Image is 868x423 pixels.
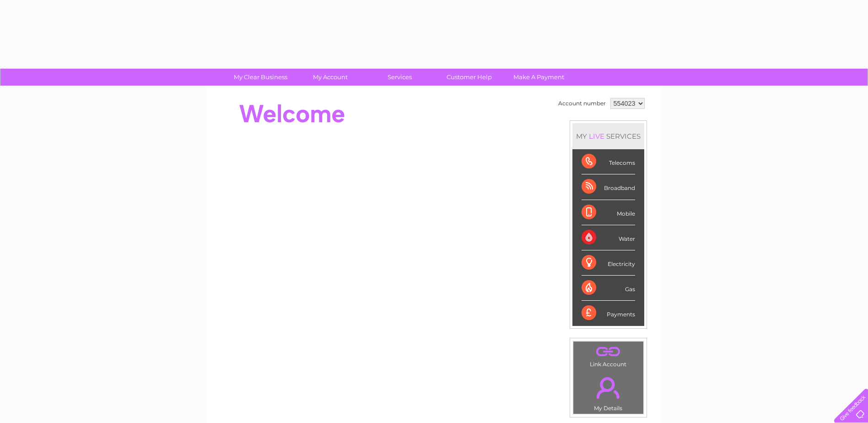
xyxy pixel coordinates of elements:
a: . [576,344,641,360]
td: Link Account [573,341,644,370]
div: Mobile [582,200,635,225]
a: Services [362,69,437,86]
div: Telecoms [582,149,635,174]
div: Broadband [582,174,635,200]
a: My Clear Business [223,69,298,86]
div: Gas [582,276,635,301]
div: MY SERVICES [572,123,644,149]
a: My Account [292,69,368,86]
div: Payments [582,301,635,325]
div: Electricity [582,250,635,276]
td: Account number [556,96,608,111]
a: Customer Help [431,69,507,86]
a: Make A Payment [501,69,577,86]
div: LIVE [587,132,606,141]
div: Water [582,225,635,250]
td: My Details [573,369,644,414]
a: . [576,372,641,404]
